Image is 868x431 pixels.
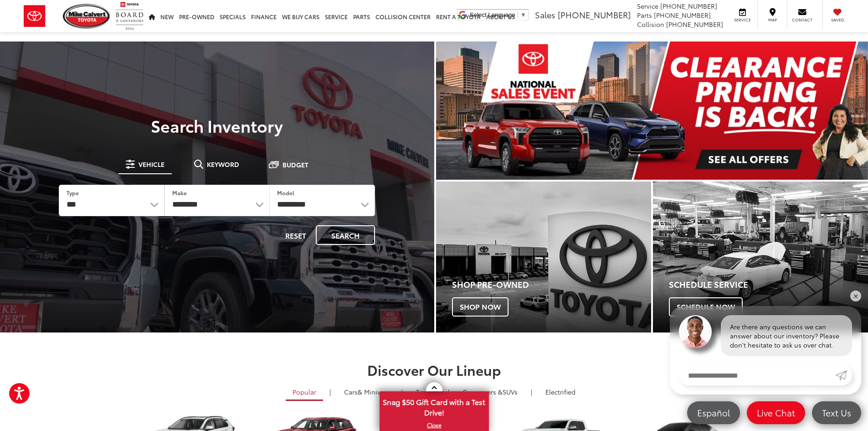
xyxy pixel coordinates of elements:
[792,17,812,23] span: Contact
[653,182,868,332] a: Schedule Service Schedule Now
[139,161,164,167] span: Vehicle
[679,365,836,385] input: Enter your message
[316,225,375,245] button: Search
[653,182,868,332] div: Toyota
[452,297,508,317] span: Shop Now
[539,384,582,400] a: Electrified
[38,116,396,135] h3: Search Inventory
[327,387,333,396] li: |
[687,401,740,424] a: Español
[436,182,651,332] div: Toyota
[436,182,651,332] a: Shop Pre-Owned Shop Now
[669,297,743,317] span: Schedule Now
[747,401,805,424] a: Live Chat
[827,17,847,23] span: Saved
[637,20,664,29] span: Collision
[732,17,753,23] span: Service
[679,315,712,348] img: Agent profile photo
[752,407,800,418] span: Live Chat
[721,315,852,356] div: Are there any questions we can answer about our inventory? Please don't hesitate to ask us over c...
[172,189,187,197] label: Make
[520,11,526,18] span: ▼
[654,10,711,20] span: [PHONE_NUMBER]
[558,9,631,21] span: [PHONE_NUMBER]
[529,387,534,396] li: |
[63,4,111,29] img: Mike Calvert Toyota
[456,384,524,400] a: SUVs
[380,392,488,420] span: Snag $50 Gift Card with a Test Drive!
[277,189,294,197] label: Model
[812,401,861,424] a: Text Us
[762,17,782,23] span: Map
[337,384,395,400] a: Cars
[669,280,868,289] h4: Schedule Service
[666,20,723,29] span: [PHONE_NUMBER]
[452,280,651,289] h4: Shop Pre-Owned
[286,384,323,401] a: Popular
[535,9,555,21] span: Sales
[277,225,314,245] button: Reset
[358,387,388,396] span: & Minivan
[817,407,856,418] span: Text Us
[637,10,652,20] span: Parts
[67,189,79,197] label: Type
[836,365,852,385] a: Submit
[207,161,239,167] span: Keyword
[113,362,755,377] h2: Discover Our Lineup
[282,161,308,168] span: Budget
[637,1,658,10] span: Service
[693,407,734,418] span: Español
[660,1,717,10] span: [PHONE_NUMBER]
